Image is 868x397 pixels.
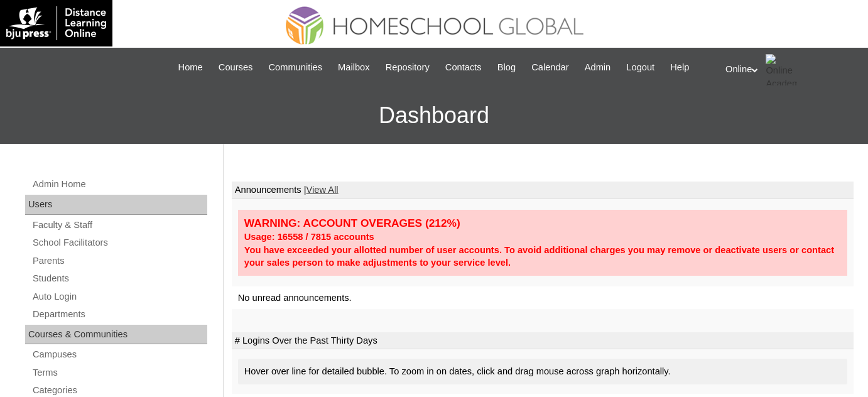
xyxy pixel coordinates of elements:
[445,60,482,75] span: Contacts
[439,60,488,75] a: Contacts
[6,87,862,144] h3: Dashboard
[525,60,575,75] a: Calendar
[531,60,568,75] span: Calendar
[244,216,841,231] div: WARNING: ACCOUNT OVERAGES (212%)
[491,60,522,75] a: Blog
[31,271,207,286] a: Students
[6,6,106,40] img: logo-white.png
[31,289,207,305] a: Auto Login
[386,60,430,75] span: Repository
[307,185,339,195] a: View All
[25,325,207,345] div: Courses & Communities
[262,60,328,75] a: Communities
[212,60,259,75] a: Courses
[244,244,841,269] div: You have exceeded your allotted number of user accounts. To avoid additional charges you may remo...
[238,359,847,384] div: Hover over line for detailed bubble. To zoom in on dates, click and drag mouse across graph horiz...
[766,54,797,85] img: Online Academy
[219,60,253,75] span: Courses
[620,60,661,75] a: Logout
[31,347,207,362] a: Campuses
[178,60,203,75] span: Home
[31,217,207,233] a: Faculty & Staff
[244,232,374,242] strong: Usage: 16558 / 7815 accounts
[232,182,854,199] td: Announcements |
[725,54,855,85] div: Online
[31,253,207,269] a: Parents
[379,60,436,75] a: Repository
[232,332,854,350] td: # Logins Over the Past Thirty Days
[626,60,654,75] span: Logout
[31,235,207,251] a: School Facilitators
[232,286,854,310] td: No unread announcements.
[172,60,209,75] a: Home
[31,177,207,192] a: Admin Home
[338,60,370,75] span: Mailbox
[664,60,695,75] a: Help
[497,60,516,75] span: Blog
[578,60,617,75] a: Admin
[670,60,689,75] span: Help
[25,195,207,215] div: Users
[31,307,207,322] a: Departments
[585,60,611,75] span: Admin
[268,60,322,75] span: Communities
[31,365,207,381] a: Terms
[332,60,376,75] a: Mailbox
